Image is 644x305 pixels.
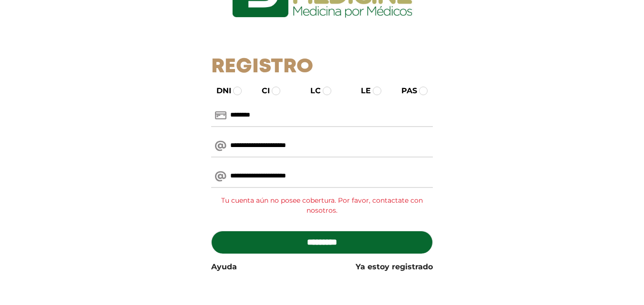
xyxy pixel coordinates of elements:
[253,85,270,97] label: CI
[211,261,237,273] a: Ayuda
[302,85,321,97] label: LC
[211,55,433,79] h1: Registro
[212,192,432,219] div: Tu cuenta aún no posee cobertura. Por favor, contactate con nosotros.
[352,85,371,97] label: LE
[393,85,417,97] label: PAS
[208,85,231,97] label: DNI
[356,261,433,273] a: Ya estoy registrado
